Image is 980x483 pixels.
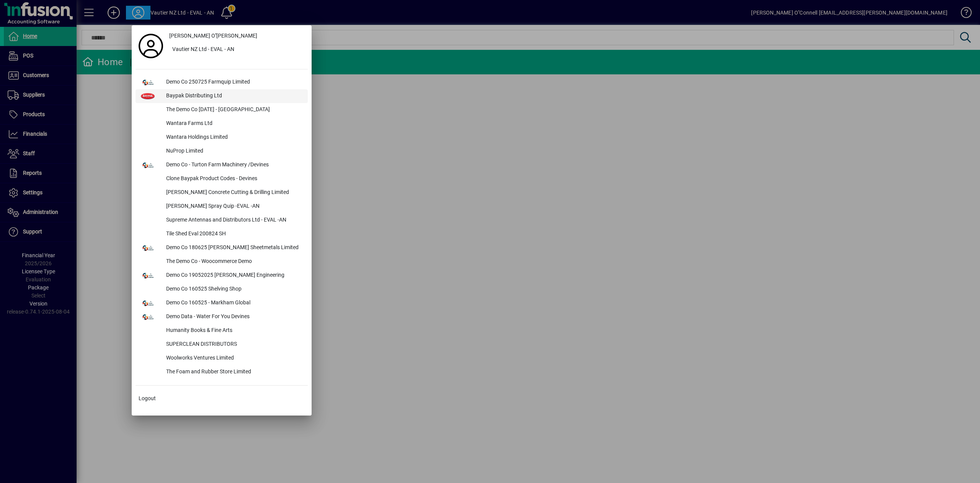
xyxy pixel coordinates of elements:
[160,214,308,227] div: Supreme Antennas and Distributors Ltd - EVAL -AN
[136,310,308,324] button: Demo Data - Water For You Devines
[136,39,166,53] a: Profile
[160,158,308,172] div: Demo Co - Turton Farm Machinery /Devines
[160,324,308,338] div: Humanity Books & Fine Arts
[136,324,308,338] button: Humanity Books & Fine Arts
[136,241,308,255] button: Demo Co 180625 [PERSON_NAME] Sheetmetals Limited
[160,227,308,241] div: Tile Shed Eval 200824 SH
[160,117,308,131] div: Wantara Farms Ltd
[160,255,308,269] div: The Demo Co - Woocommerce Demo
[160,76,308,89] div: Demo Co 250725 Farmquip Limited
[166,29,308,43] a: [PERSON_NAME] O''[PERSON_NAME]
[160,352,308,365] div: Woolworks Ventures Limited
[136,103,308,117] button: The Demo Co [DATE] - [GEOGRAPHIC_DATA]
[160,172,308,186] div: Clone Baypak Product Codes - Devines
[136,172,308,186] button: Clone Baypak Product Codes - Devines
[136,214,308,227] button: Supreme Antennas and Distributors Ltd - EVAL -AN
[169,32,257,40] span: [PERSON_NAME] O''[PERSON_NAME]
[136,131,308,145] button: Wantara Holdings Limited
[160,338,308,352] div: SUPERCLEAN DISTRIBUTORS
[160,200,308,214] div: [PERSON_NAME] Spray Quip -EVAL -AN
[160,186,308,200] div: [PERSON_NAME] Concrete Cutting & Drilling Limited
[136,269,308,283] button: Demo Co 19052025 [PERSON_NAME] Engineering
[136,227,308,241] button: Tile Shed Eval 200824 SH
[136,89,308,103] button: Baypak Distributing Ltd
[160,89,308,103] div: Baypak Distributing Ltd
[136,76,308,89] button: Demo Co 250725 Farmquip Limited
[136,186,308,200] button: [PERSON_NAME] Concrete Cutting & Drilling Limited
[160,145,308,158] div: NuProp Limited
[136,392,308,406] button: Logout
[166,43,308,57] button: Vautier NZ Ltd - EVAL - AN
[160,103,308,117] div: The Demo Co [DATE] - [GEOGRAPHIC_DATA]
[136,117,308,131] button: Wantara Farms Ltd
[136,255,308,269] button: The Demo Co - Woocommerce Demo
[139,394,156,402] span: Logout
[136,200,308,214] button: [PERSON_NAME] Spray Quip -EVAL -AN
[136,145,308,158] button: NuProp Limited
[136,296,308,310] button: Demo Co 160525 - Markham Global
[160,241,308,255] div: Demo Co 180625 [PERSON_NAME] Sheetmetals Limited
[136,283,308,296] button: Demo Co 160525 Shelving Shop
[160,269,308,283] div: Demo Co 19052025 [PERSON_NAME] Engineering
[160,296,308,310] div: Demo Co 160525 - Markham Global
[136,352,308,365] button: Woolworks Ventures Limited
[160,283,308,296] div: Demo Co 160525 Shelving Shop
[160,365,308,379] div: The Foam and Rubber Store Limited
[136,365,308,379] button: The Foam and Rubber Store Limited
[136,158,308,172] button: Demo Co - Turton Farm Machinery /Devines
[160,131,308,145] div: Wantara Holdings Limited
[160,310,308,324] div: Demo Data - Water For You Devines
[136,338,308,352] button: SUPERCLEAN DISTRIBUTORS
